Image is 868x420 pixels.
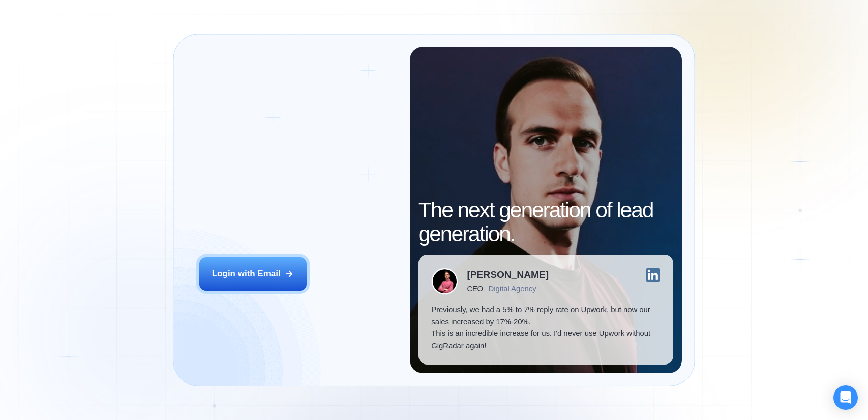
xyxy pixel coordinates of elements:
p: Previously, we had a 5% to 7% reply rate on Upwork, but now our sales increased by 17%-20%. This ... [431,303,660,351]
div: Login with Email [212,268,281,279]
div: Open Intercom Messenger [833,385,858,410]
button: Login with Email [199,257,307,291]
div: CEO [467,284,483,293]
div: [PERSON_NAME] [467,270,549,279]
div: Digital Agency [489,284,536,293]
h2: The next generation of lead generation. [418,198,673,246]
